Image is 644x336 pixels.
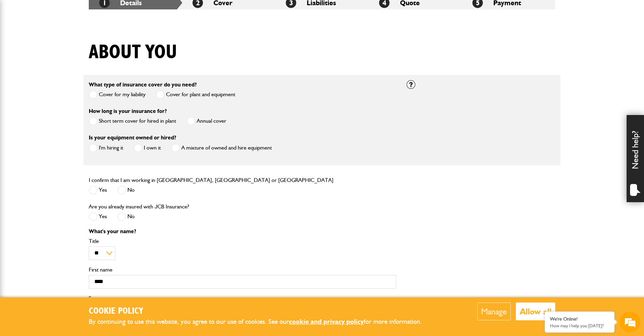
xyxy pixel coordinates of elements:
[89,177,333,183] label: I confirm that I am working in [GEOGRAPHIC_DATA], [GEOGRAPHIC_DATA] or [GEOGRAPHIC_DATA]
[289,318,364,326] a: cookie and privacy policy
[134,144,161,152] label: I own it
[477,303,511,320] button: Manage
[89,306,433,317] h2: Cookie Policy
[89,204,189,209] label: Are you already insured with JCB Insurance?
[550,323,609,328] p: How may I help you today?
[89,186,107,194] label: Yes
[171,144,272,152] label: A mixture of owned and hire equipment
[187,117,226,125] label: Annual cover
[550,316,609,322] div: We're Online!
[89,316,433,327] p: By continuing to use this website, you agree to our use of cookies. See our for more information.
[89,82,197,87] label: What type of insurance cover do you need?
[156,90,235,99] label: Cover for plant and equipment
[89,267,396,273] label: First name
[89,135,176,140] label: Is your equipment owned or hired?
[89,296,396,301] label: Surname
[89,41,177,64] h1: About you
[516,303,555,320] button: Allow all
[627,115,644,202] div: Need help?
[89,144,123,152] label: I'm hiring it
[89,229,396,234] p: What's your name?
[89,108,167,114] label: How long is your insurance for?
[117,186,135,194] label: No
[89,117,176,125] label: Short term cover for hired in plant
[117,212,135,221] label: No
[89,238,396,244] label: Title
[89,212,107,221] label: Yes
[89,90,146,99] label: Cover for my liability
